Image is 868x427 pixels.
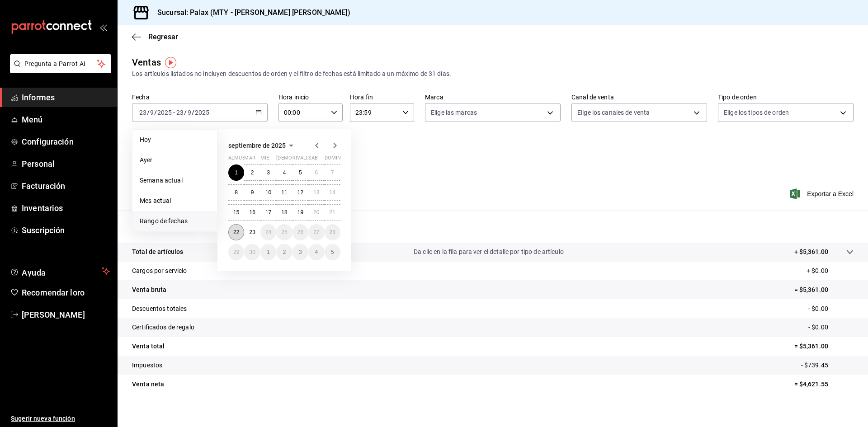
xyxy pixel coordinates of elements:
abbr: 30 de septiembre de 2025 [249,249,255,255]
font: 4 [283,169,286,176]
font: 2 [251,169,254,176]
abbr: 28 de septiembre de 2025 [330,229,335,235]
font: Certificados de regalo [132,324,194,331]
font: Semana actual [140,177,183,184]
font: Personal [22,159,55,169]
font: 5 [331,249,334,255]
button: 21 de septiembre de 2025 [325,204,340,221]
font: - [173,109,175,116]
font: septiembre de 2025 [228,142,286,149]
abbr: 24 de septiembre de 2025 [265,229,271,235]
font: / [192,109,194,116]
font: 8 [235,189,238,196]
abbr: 9 de septiembre de 2025 [251,189,254,196]
abbr: 19 de septiembre de 2025 [297,209,303,216]
font: 16 [249,209,255,216]
font: Los artículos listados no incluyen descuentos de orden y el filtro de fechas está limitado a un m... [132,70,451,77]
font: Mes actual [140,197,171,204]
font: / [147,109,150,116]
font: Pregunta a Parrot AI [24,60,86,67]
button: 11 de septiembre de 2025 [276,184,292,201]
font: 13 [313,189,319,196]
button: 9 de septiembre de 2025 [244,184,260,201]
abbr: 25 de septiembre de 2025 [281,229,287,235]
button: septiembre de 2025 [228,140,297,151]
abbr: 4 de octubre de 2025 [315,249,318,255]
font: Elige los canales de venta [577,109,650,116]
abbr: 1 de septiembre de 2025 [235,169,238,176]
font: Hora inicio [278,94,309,101]
abbr: 5 de octubre de 2025 [331,249,334,255]
font: Hora fin [350,94,373,101]
button: 3 de octubre de 2025 [292,244,308,260]
font: Regresar [148,33,178,41]
font: 29 [233,249,239,255]
font: - $0.00 [808,324,828,331]
abbr: lunes [228,155,255,164]
button: 4 de octubre de 2025 [308,244,324,260]
img: Marcador de información sobre herramientas [165,57,176,68]
button: 14 de septiembre de 2025 [325,184,340,201]
button: 18 de septiembre de 2025 [276,204,292,221]
abbr: 13 de septiembre de 2025 [313,189,319,196]
font: 1 [235,169,238,176]
abbr: 6 de septiembre de 2025 [315,169,318,176]
font: Sugerir nueva función [11,415,75,422]
font: + $0.00 [807,267,828,274]
button: 22 de septiembre de 2025 [228,224,244,240]
button: 8 de septiembre de 2025 [228,184,244,201]
input: -- [150,109,154,116]
button: 16 de septiembre de 2025 [244,204,260,221]
abbr: 16 de septiembre de 2025 [249,209,255,216]
font: 3 [267,169,270,176]
abbr: 2 de octubre de 2025 [283,249,286,255]
font: Da clic en la fila para ver el detalle por tipo de artículo [414,248,564,255]
button: 17 de septiembre de 2025 [260,204,276,221]
font: 2 [283,249,286,255]
abbr: 21 de septiembre de 2025 [330,209,335,216]
font: - $0.00 [808,305,828,312]
button: 12 de septiembre de 2025 [292,184,308,201]
font: 23 [249,229,255,235]
font: 24 [265,229,271,235]
font: 12 [297,189,303,196]
button: 2 de octubre de 2025 [276,244,292,260]
abbr: 1 de octubre de 2025 [267,249,270,255]
font: sab [308,155,318,161]
button: 2 de septiembre de 2025 [244,164,260,181]
font: [DEMOGRAPHIC_DATA] [276,155,330,161]
button: 15 de septiembre de 2025 [228,204,244,221]
button: Pregunta a Parrot AI [10,54,111,73]
button: 24 de septiembre de 2025 [260,224,276,240]
font: Impuestos [132,361,162,369]
abbr: 17 de septiembre de 2025 [265,209,271,216]
abbr: 5 de septiembre de 2025 [299,169,302,176]
button: 7 de septiembre de 2025 [325,164,340,181]
abbr: 3 de septiembre de 2025 [267,169,270,176]
button: 25 de septiembre de 2025 [276,224,292,240]
font: = $5,361.00 [794,286,828,293]
abbr: 8 de septiembre de 2025 [235,189,238,196]
abbr: 20 de septiembre de 2025 [313,209,319,216]
font: 1 [267,249,270,255]
button: 1 de octubre de 2025 [260,244,276,260]
button: 26 de septiembre de 2025 [292,224,308,240]
font: 19 [297,209,303,216]
abbr: 3 de octubre de 2025 [299,249,302,255]
abbr: 26 de septiembre de 2025 [297,229,303,235]
button: 5 de septiembre de 2025 [292,164,308,181]
font: Hoy [140,136,151,143]
font: 17 [265,209,271,216]
font: 25 [281,229,287,235]
input: -- [176,109,184,116]
button: 23 de septiembre de 2025 [244,224,260,240]
button: 10 de septiembre de 2025 [260,184,276,201]
abbr: 14 de septiembre de 2025 [330,189,335,196]
font: Rango de fechas [140,217,188,225]
abbr: 29 de septiembre de 2025 [233,249,239,255]
font: 30 [249,249,255,255]
abbr: 15 de septiembre de 2025 [233,209,239,216]
abbr: 22 de septiembre de 2025 [233,229,239,235]
font: / [154,109,157,116]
